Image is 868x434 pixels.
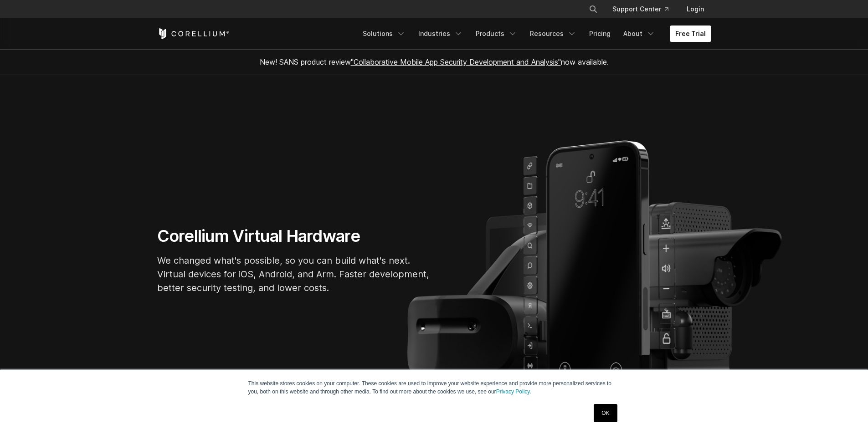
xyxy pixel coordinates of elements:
[496,388,531,395] a: Privacy Policy.
[260,57,609,66] span: New! SANS product review now available.
[594,404,617,422] a: OK
[357,26,411,42] a: Solutions
[357,26,711,42] div: Navigation Menu
[679,1,711,17] a: Login
[351,57,561,66] a: "Collaborative Mobile App Security Development and Analysis"
[248,379,620,396] p: This website stores cookies on your computer. These cookies are used to improve your website expe...
[585,1,601,17] button: Search
[413,26,468,42] a: Industries
[157,254,431,295] p: We changed what's possible, so you can build what's next. Virtual devices for iOS, Android, and A...
[605,1,676,17] a: Support Center
[157,28,230,39] a: Corellium Home
[618,26,661,42] a: About
[157,226,431,246] h1: Corellium Virtual Hardware
[470,26,523,42] a: Products
[524,26,582,42] a: Resources
[578,1,711,17] div: Navigation Menu
[670,26,711,42] a: Free Trial
[584,26,616,42] a: Pricing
